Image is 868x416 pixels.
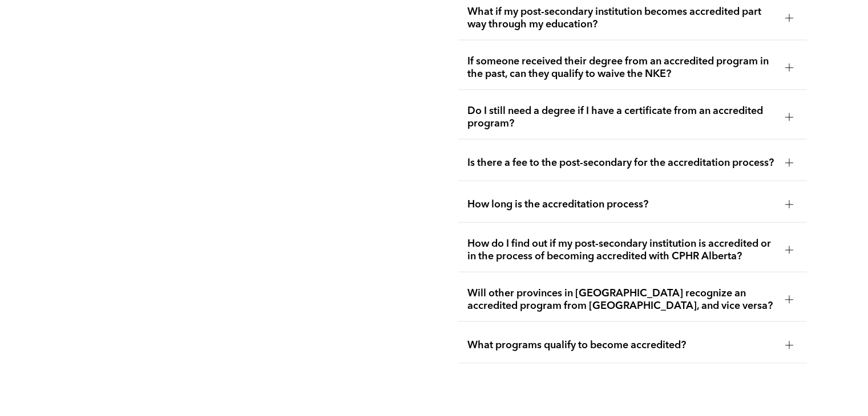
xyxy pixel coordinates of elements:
[467,105,776,130] span: Do I still need a degree if I have a certificate from an accredited program?
[467,6,776,31] span: What if my post-secondary institution becomes accredited part way through my education?
[467,238,776,263] span: How do I find out if my post-secondary institution is accredited or in the process of becoming ac...
[467,339,776,352] span: What programs qualify to become accredited?
[467,198,776,211] span: How long is the accreditation process?
[467,55,776,80] span: If someone received their degree from an accredited program in the past, can they qualify to waiv...
[467,157,776,169] span: Is there a fee to the post-secondary for the accreditation process?
[467,287,776,312] span: Will other provinces in [GEOGRAPHIC_DATA] recognize an accredited program from [GEOGRAPHIC_DATA],...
